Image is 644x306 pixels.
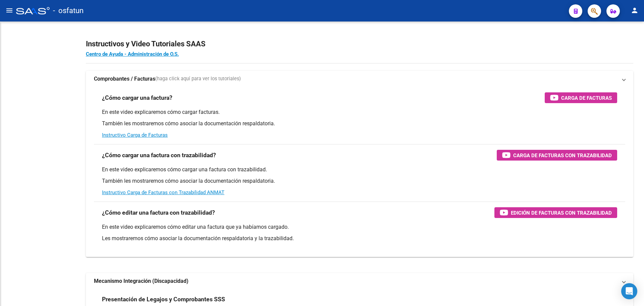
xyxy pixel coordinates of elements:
[102,108,617,116] p: En este video explicaremos cómo cargar facturas.
[545,92,617,103] button: Carga de Facturas
[86,87,633,257] div: Comprobantes / Facturas(haga click aquí para ver los tutoriales)
[511,209,612,217] span: Edición de Facturas con Trazabilidad
[102,132,168,138] a: Instructivo Carga de Facturas
[102,166,617,173] p: En este video explicaremos cómo cargar una factura con trazabilidad.
[155,75,241,83] span: (haga click aquí para ver los tutoriales)
[102,120,617,127] p: También les mostraremos cómo asociar la documentación respaldatoria.
[102,295,225,304] h3: Presentación de Legajos y Comprobantes SSS
[561,94,612,102] span: Carga de Facturas
[5,6,13,14] mat-icon: menu
[102,177,617,185] p: También les mostraremos cómo asociar la documentación respaldatoria.
[86,38,633,50] h2: Instructivos y Video Tutoriales SAAS
[53,3,84,18] span: - osfatun
[494,207,617,218] button: Edición de Facturas con Trazabilidad
[102,150,216,160] h3: ¿Cómo cargar una factura con trazabilidad?
[102,208,215,217] h3: ¿Cómo editar una factura con trazabilidad?
[94,75,155,83] strong: Comprobantes / Facturas
[631,6,639,14] mat-icon: person
[86,51,179,57] a: Centro de Ayuda - Administración de O.S.
[102,189,224,195] a: Instructivo Carga de Facturas con Trazabilidad ANMAT
[513,151,612,160] span: Carga de Facturas con Trazabilidad
[94,277,189,285] strong: Mecanismo Integración (Discapacidad)
[86,273,633,289] mat-expansion-panel-header: Mecanismo Integración (Discapacidad)
[102,235,617,242] p: Les mostraremos cómo asociar la documentación respaldatoria y la trazabilidad.
[102,93,172,102] h3: ¿Cómo cargar una factura?
[86,71,633,87] mat-expansion-panel-header: Comprobantes / Facturas(haga click aquí para ver los tutoriales)
[621,283,637,299] div: Open Intercom Messenger
[102,223,617,231] p: En este video explicaremos cómo editar una factura que ya habíamos cargado.
[497,150,617,161] button: Carga de Facturas con Trazabilidad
